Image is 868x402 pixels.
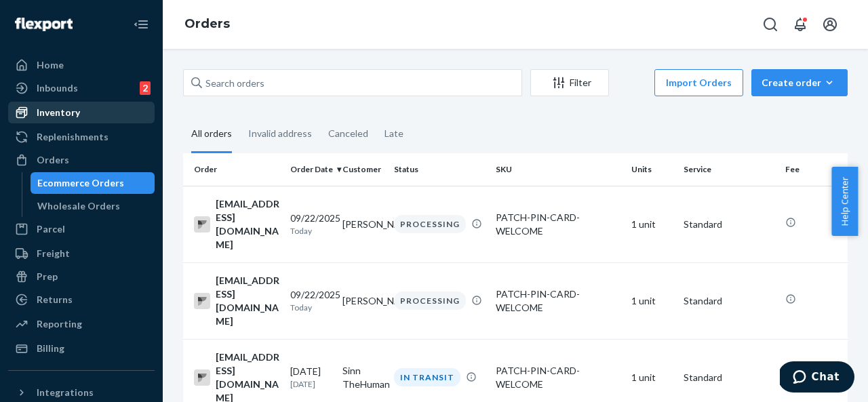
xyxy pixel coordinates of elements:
div: Canceled [328,116,368,151]
div: Integrations [37,386,94,399]
button: Open Search Box [757,11,784,38]
div: Ecommerce Orders [37,176,124,190]
div: Inbounds [37,81,78,95]
th: Order [183,153,285,186]
iframe: Opens a widget where you can chat to one of our agents [780,361,854,395]
div: PATCH-PIN-CARD-WELCOME [496,211,620,238]
button: Create order [751,69,848,96]
div: Customer [342,163,384,175]
p: Standard [684,371,774,384]
td: [PERSON_NAME] [337,262,389,339]
div: Create order [762,76,837,89]
th: Service [678,153,780,186]
a: Billing [8,338,155,359]
a: Prep [8,266,155,287]
a: Home [8,54,155,76]
div: Orders [37,153,69,167]
button: Close Navigation [127,11,155,38]
a: Orders [184,16,230,31]
input: Search orders [183,69,522,96]
div: Prep [37,270,58,283]
div: Wholesale Orders [37,199,120,213]
a: Returns [8,289,155,310]
ol: breadcrumbs [174,5,241,44]
div: PATCH-PIN-CARD-WELCOME [496,287,620,315]
p: Standard [684,294,774,308]
p: Today [290,302,332,313]
button: Open notifications [787,11,814,38]
button: Open account menu [816,11,844,38]
a: Replenishments [8,126,155,148]
div: Replenishments [37,130,108,144]
div: 09/22/2025 [290,288,332,313]
div: Late [384,116,403,151]
a: Reporting [8,313,155,335]
p: Today [290,225,332,237]
div: Home [37,58,64,72]
td: 1 unit [626,262,678,339]
div: 2 [140,81,151,95]
th: Units [626,153,678,186]
p: [DATE] [290,378,332,390]
div: Inventory [37,106,80,119]
div: Parcel [37,222,65,236]
a: Inbounds2 [8,77,155,99]
div: PATCH-PIN-CARD-WELCOME [496,364,620,391]
div: Invalid address [248,116,312,151]
button: Help Center [831,167,858,236]
a: Parcel [8,218,155,240]
div: Returns [37,293,73,306]
div: [EMAIL_ADDRESS][DOMAIN_NAME] [194,197,279,252]
th: Order Date [285,153,337,186]
img: Flexport logo [15,18,73,31]
div: Reporting [37,317,82,331]
div: IN TRANSIT [394,368,460,386]
div: PROCESSING [394,215,466,233]
button: Import Orders [654,69,743,96]
th: Status [389,153,490,186]
td: [PERSON_NAME] [337,186,389,262]
div: Billing [37,342,64,355]
button: Filter [530,69,609,96]
a: Inventory [8,102,155,123]
a: Freight [8,243,155,264]
div: 09/22/2025 [290,212,332,237]
a: Wholesale Orders [31,195,155,217]
th: SKU [490,153,626,186]
div: Filter [531,76,608,89]
a: Ecommerce Orders [31,172,155,194]
a: Orders [8,149,155,171]
p: Standard [684,218,774,231]
div: Freight [37,247,70,260]
div: PROCESSING [394,292,466,310]
div: [EMAIL_ADDRESS][DOMAIN_NAME] [194,274,279,328]
th: Fee [780,153,861,186]
div: All orders [191,116,232,153]
div: [DATE] [290,365,332,390]
td: 1 unit [626,186,678,262]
